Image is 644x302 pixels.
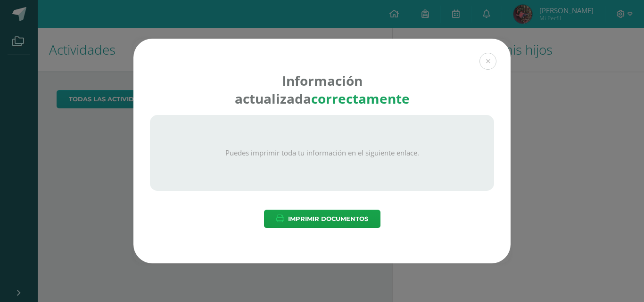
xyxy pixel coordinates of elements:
[264,210,380,228] button: Imprimir Documentos
[311,90,410,107] strong: correctamente
[225,148,419,158] p: Puedes imprimir toda tu información en el siguiente enlace.
[218,72,427,107] h4: Información actualizada
[288,210,368,228] span: Imprimir Documentos
[479,53,496,70] button: Close (Esc)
